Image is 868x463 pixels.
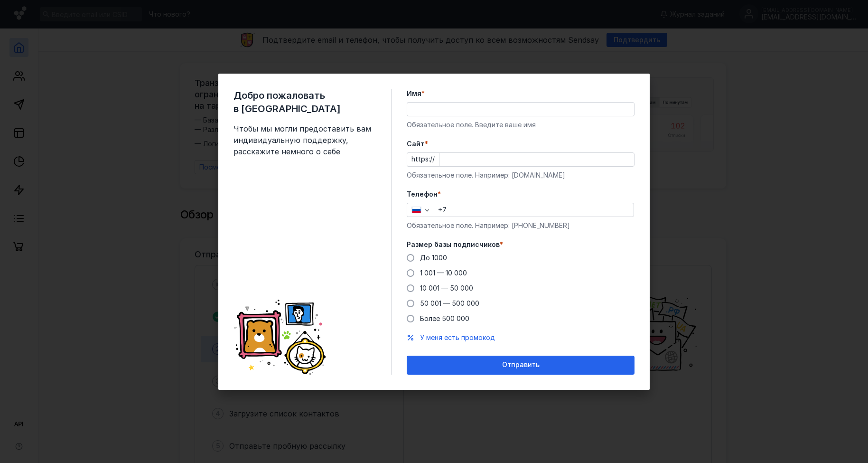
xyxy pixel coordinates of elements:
[407,240,500,249] span: Размер базы подписчиков
[420,333,495,342] button: У меня есть промокод
[420,299,479,307] span: 50 001 — 500 000
[407,89,421,98] span: Имя
[407,120,635,130] div: Обязательное поле. Введите ваше имя
[407,221,635,230] div: Обязательное поле. Например: [PHONE_NUMBER]
[420,254,447,262] span: До 1000
[420,314,469,322] span: Более 500 000
[407,356,635,375] button: Отправить
[407,189,438,199] span: Телефон
[233,89,376,115] span: Добро пожаловать в [GEOGRAPHIC_DATA]
[233,123,376,157] span: Чтобы мы могли предоставить вам индивидуальную поддержку, расскажите немного о себе
[420,269,467,277] span: 1 001 — 10 000
[502,361,540,369] span: Отправить
[420,333,495,341] span: У меня есть промокод
[407,139,425,149] span: Cайт
[420,284,473,292] span: 10 001 — 50 000
[407,170,635,180] div: Обязательное поле. Например: [DOMAIN_NAME]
